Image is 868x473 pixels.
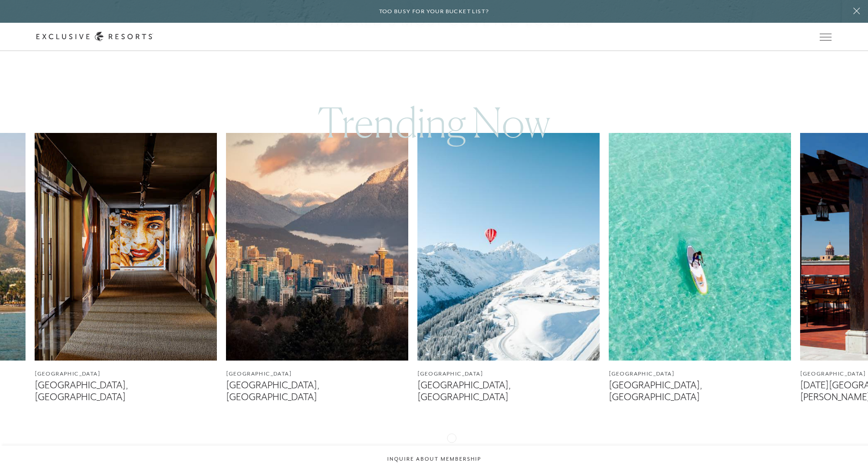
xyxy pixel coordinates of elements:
a: [GEOGRAPHIC_DATA][GEOGRAPHIC_DATA], [GEOGRAPHIC_DATA] [609,133,791,403]
a: [GEOGRAPHIC_DATA][GEOGRAPHIC_DATA], [GEOGRAPHIC_DATA] [417,133,600,403]
figcaption: [GEOGRAPHIC_DATA], [GEOGRAPHIC_DATA] [609,380,791,402]
h6: Too busy for your bucket list? [379,7,489,16]
figcaption: [GEOGRAPHIC_DATA], [GEOGRAPHIC_DATA] [417,380,600,402]
figcaption: [GEOGRAPHIC_DATA], [GEOGRAPHIC_DATA] [226,380,408,402]
figcaption: [GEOGRAPHIC_DATA] [226,370,408,378]
a: [GEOGRAPHIC_DATA][GEOGRAPHIC_DATA], [GEOGRAPHIC_DATA] [226,133,408,403]
a: [GEOGRAPHIC_DATA][GEOGRAPHIC_DATA], [GEOGRAPHIC_DATA] [35,133,217,403]
figcaption: [GEOGRAPHIC_DATA] [417,370,600,378]
iframe: Qualified Messenger [826,431,868,473]
figcaption: [GEOGRAPHIC_DATA], [GEOGRAPHIC_DATA] [35,380,217,402]
figcaption: [GEOGRAPHIC_DATA] [609,370,791,378]
figcaption: [GEOGRAPHIC_DATA] [35,370,217,378]
button: Open navigation [820,34,832,40]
